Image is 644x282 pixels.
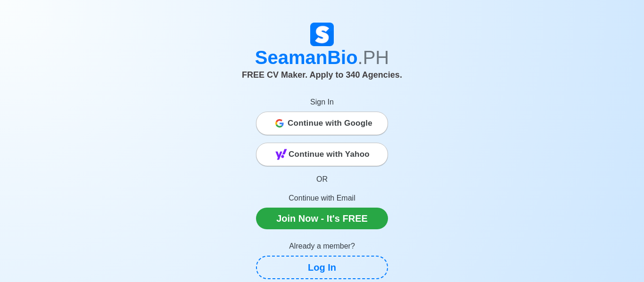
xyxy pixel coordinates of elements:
p: OR [256,174,388,185]
span: Continue with Yahoo [289,145,370,164]
p: Already a member? [256,241,388,252]
a: Log In [256,256,388,279]
img: Logo [310,23,334,46]
p: Sign In [256,97,388,108]
span: .PH [358,47,389,68]
button: Continue with Google [256,112,388,135]
span: Continue with Google [288,114,372,133]
span: FREE CV Maker. Apply to 340 Agencies. [242,70,402,80]
h1: SeamanBio [60,46,584,69]
a: Join Now - It's FREE [256,208,388,229]
p: Continue with Email [256,193,388,204]
button: Continue with Yahoo [256,143,388,166]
